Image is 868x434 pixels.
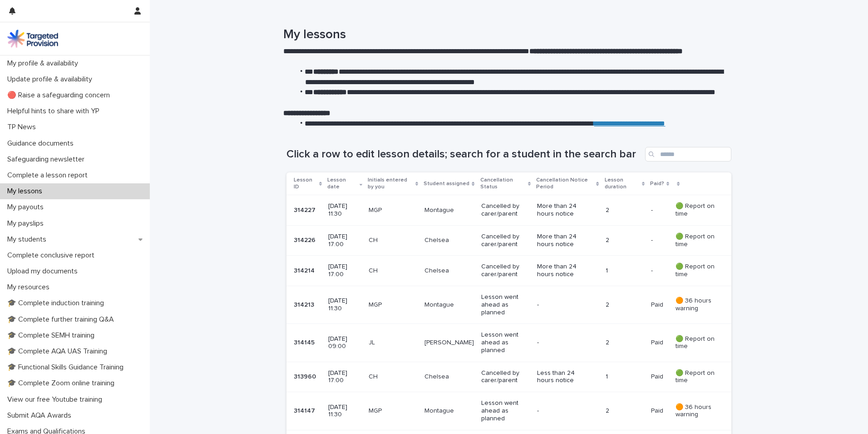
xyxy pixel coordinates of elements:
[537,233,587,248] p: More than 24 hours notice
[286,324,731,362] tr: 314145314145 [DATE] 09:00JL[PERSON_NAME]Lesson went ahead as planned-2PaidPaid 🟢 Report on time
[4,75,99,84] p: Update profile & availability
[606,339,644,347] p: 2
[651,371,665,381] p: Paid
[4,107,107,116] p: Helpful hints to share with YP
[424,237,474,244] p: Chelsea
[480,175,526,192] p: Cancellation Status
[481,331,530,354] p: Lesson went ahead as planned
[424,267,474,275] p: Chelsea
[606,207,644,214] p: 2
[4,331,102,340] p: 🎓 Complete SEMH training
[4,91,117,100] p: 🔴 Raise a safeguarding concern
[645,147,731,161] input: Search
[676,233,717,248] p: 🟢 Report on time
[4,139,81,148] p: Guidance documents
[4,363,131,372] p: 🎓 Functional Skills Guidance Training
[4,267,85,276] p: Upload my documents
[536,175,594,192] p: Cancellation Notice Period
[424,407,474,415] p: Montague
[537,301,587,309] p: -
[369,301,417,309] p: MGP
[537,202,587,218] p: More than 24 hours notice
[328,233,361,248] p: [DATE] 17:00
[369,237,417,244] p: CH
[651,337,665,347] p: Paid
[294,337,316,347] p: 314145
[676,335,717,351] p: 🟢 Report on time
[481,369,530,385] p: Cancelled by carer/parent
[4,171,95,180] p: Complete a lesson report
[676,369,717,385] p: 🟢 Report on time
[537,369,587,385] p: Less than 24 hours notice
[537,339,587,347] p: -
[4,123,43,131] p: TP News
[481,233,530,248] p: Cancelled by carer/parent
[4,315,121,324] p: 🎓 Complete further training Q&A
[4,187,49,196] p: My lessons
[369,407,417,415] p: MGP
[537,263,587,278] p: More than 24 hours notice
[328,263,361,278] p: [DATE] 17:00
[424,207,474,214] p: Montague
[294,371,318,381] p: 313960
[4,219,51,228] p: My payslips
[676,202,717,218] p: 🟢 Report on time
[369,339,417,347] p: JL
[481,263,530,278] p: Cancelled by carer/parent
[651,299,665,309] p: Paid
[294,405,317,415] p: 314147
[4,59,85,68] p: My profile & availability
[328,369,361,385] p: [DATE] 17:00
[651,405,665,415] p: Paid
[4,251,102,260] p: Complete conclusive report
[424,301,474,309] p: Montague
[606,267,644,275] p: 1
[650,179,664,189] p: Paid?
[651,205,655,214] p: -
[294,175,317,192] p: Lesson ID
[286,392,731,430] tr: 314147314147 [DATE] 11:30MGPMontagueLesson went ahead as planned-2PaidPaid 🟠 36 hours warning
[369,373,417,381] p: CH
[328,335,361,351] p: [DATE] 09:00
[424,179,469,189] p: Student assigned
[537,407,587,415] p: -
[369,207,417,214] p: MGP
[286,195,731,226] tr: 314227314227 [DATE] 11:30MGPMontagueCancelled by carer/parentMore than 24 hours notice2-- 🟢 Repor...
[328,202,361,218] p: [DATE] 11:30
[4,155,92,164] p: Safeguarding newsletter
[605,175,640,192] p: Lesson duration
[4,347,114,356] p: 🎓 Complete AQA UAS Training
[294,205,317,214] p: 314227
[7,30,58,48] img: M5nRWzHhSzIhMunXDL62
[327,175,357,192] p: Lesson date
[676,404,717,419] p: 🟠 36 hours warning
[286,225,731,256] tr: 314226314226 [DATE] 17:00CHChelseaCancelled by carer/parentMore than 24 hours notice2-- 🟢 Report ...
[676,297,717,313] p: 🟠 36 hours warning
[606,237,644,244] p: 2
[651,235,655,244] p: -
[606,301,644,309] p: 2
[481,293,530,316] p: Lesson went ahead as planned
[286,362,731,392] tr: 313960313960 [DATE] 17:00CHChelseaCancelled by carer/parentLess than 24 hours notice1PaidPaid 🟢 R...
[606,373,644,381] p: 1
[369,267,417,275] p: CH
[286,256,731,286] tr: 314214314214 [DATE] 17:00CHChelseaCancelled by carer/parentMore than 24 hours notice1-- 🟢 Report ...
[4,235,54,244] p: My students
[4,395,109,404] p: View our free Youtube training
[286,286,731,323] tr: 314213314213 [DATE] 11:30MGPMontagueLesson went ahead as planned-2PaidPaid 🟠 36 hours warning
[368,175,413,192] p: Initials entered by you
[4,299,111,308] p: 🎓 Complete induction training
[294,265,316,275] p: 314214
[424,373,474,381] p: Chelsea
[286,148,641,161] h1: Click a row to edit lesson details; search for a student in the search bar
[651,265,655,275] p: -
[294,235,317,244] p: 314226
[4,379,122,388] p: 🎓 Complete Zoom online training
[294,299,316,309] p: 314213
[481,399,530,422] p: Lesson went ahead as planned
[481,202,530,218] p: Cancelled by carer/parent
[328,404,361,419] p: [DATE] 11:30
[4,411,79,420] p: Submit AQA Awards
[4,283,57,292] p: My resources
